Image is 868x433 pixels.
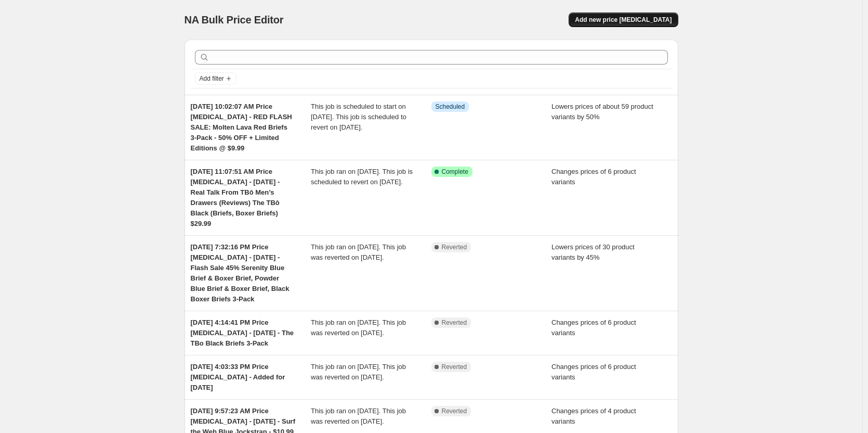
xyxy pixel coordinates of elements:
[575,16,672,24] span: Add new price [MEDICAL_DATA]
[200,74,224,83] span: Add filter
[551,103,653,121] span: Lowers prices of about 59 product variants by 50%
[191,243,290,303] span: [DATE] 7:32:16 PM Price [MEDICAL_DATA] - [DATE] - Flash Sale 45% Serenity Blue Brief & Boxer Brie...
[185,14,284,26] span: NA Bulk Price Editor
[442,407,467,415] span: Reverted
[442,168,468,176] span: Complete
[191,363,285,391] span: [DATE] 4:03:33 PM Price [MEDICAL_DATA] - Added for [DATE]
[442,243,467,251] span: Reverted
[551,319,636,337] span: Changes prices of 6 product variants
[569,12,678,27] button: Add new price [MEDICAL_DATA]
[191,168,280,227] span: [DATE] 11:07:51 AM Price [MEDICAL_DATA] - [DATE] - Real Talk From TBô Men’s Drawers (Reviews) The...
[442,319,467,327] span: Reverted
[195,72,236,85] button: Add filter
[436,103,465,111] span: Scheduled
[311,103,406,131] span: This job is scheduled to start on [DATE]. This job is scheduled to revert on [DATE].
[551,407,636,425] span: Changes prices of 4 product variants
[551,168,636,186] span: Changes prices of 6 product variants
[311,243,406,261] span: This job ran on [DATE]. This job was reverted on [DATE].
[311,407,406,425] span: This job ran on [DATE]. This job was reverted on [DATE].
[191,319,294,347] span: [DATE] 4:14:41 PM Price [MEDICAL_DATA] - [DATE] - The TBo Black Briefs 3-Pack
[311,168,413,186] span: This job ran on [DATE]. This job is scheduled to revert on [DATE].
[311,319,406,337] span: This job ran on [DATE]. This job was reverted on [DATE].
[191,103,292,152] span: [DATE] 10:02:07 AM Price [MEDICAL_DATA] - RED FLASH SALE: Molten Lava Red Briefs 3-Pack - 50% OFF...
[311,363,406,381] span: This job ran on [DATE]. This job was reverted on [DATE].
[551,363,636,381] span: Changes prices of 6 product variants
[442,363,467,371] span: Reverted
[551,243,635,261] span: Lowers prices of 30 product variants by 45%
